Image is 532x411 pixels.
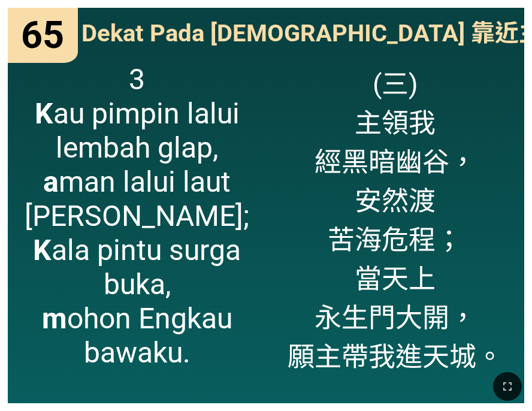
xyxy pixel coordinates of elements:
[16,62,258,370] span: 3 au pimpin lalui lembah glap, man lalui laut [PERSON_NAME]; ala pintu surga buka, ohon Engkau ba...
[288,62,503,374] span: (三) 主領我 經黑暗幽谷， 安然渡 苦海危程； 當天上 永生門大開， 願主帶我進天城。
[21,13,64,57] span: 65
[35,96,53,131] b: K
[33,233,52,267] b: K
[43,165,59,199] b: a
[42,301,67,336] b: m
